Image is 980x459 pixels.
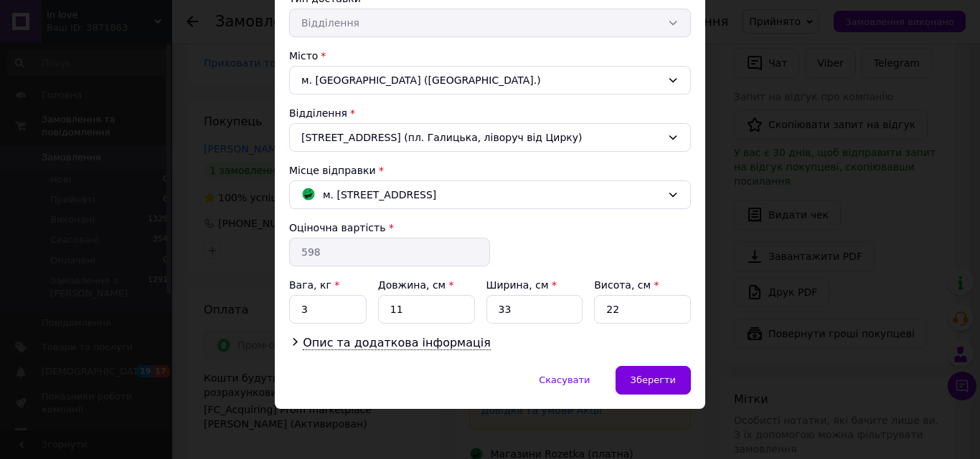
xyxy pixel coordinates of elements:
div: м. [GEOGRAPHIC_DATA] ([GEOGRAPHIC_DATA].) [289,66,691,95]
div: [STREET_ADDRESS] (пл. Галицька, ліворуч від Цирку) [289,123,691,152]
label: Довжина, см [378,279,454,291]
label: Оціночна вартість [289,222,385,233]
div: Місто [289,49,691,63]
span: Скасувати [539,375,590,385]
label: Висота, см [594,279,659,291]
div: Місце відправки [289,163,691,178]
span: Опис та додаткова інформація [303,336,491,350]
label: Вага, кг [289,279,339,291]
div: Відділення [289,106,691,120]
label: Ширина, см [486,279,557,291]
span: м. [STREET_ADDRESS] [323,187,436,203]
span: Зберегти [631,375,676,385]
